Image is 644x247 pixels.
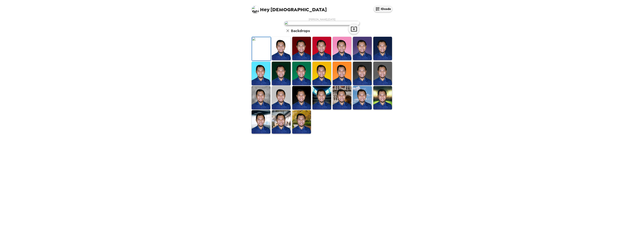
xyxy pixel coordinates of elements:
img: Original [252,37,271,61]
span: [DEMOGRAPHIC_DATA] [252,4,327,12]
span: Hey [260,6,269,13]
img: user [285,21,359,25]
span: [PERSON_NAME] , [DATE] [309,18,335,21]
button: IDcode [374,6,392,12]
h6: Backdrops [291,28,310,34]
img: profile pic [252,6,259,13]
